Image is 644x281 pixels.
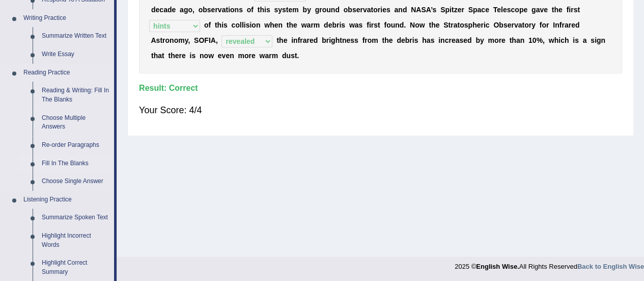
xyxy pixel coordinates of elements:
[440,36,445,44] b: n
[230,6,235,14] b: o
[561,36,565,44] b: c
[335,6,340,14] b: d
[378,21,380,29] b: t
[486,21,490,29] b: c
[239,6,243,14] b: s
[558,6,563,14] b: e
[326,6,331,14] b: u
[518,21,522,29] b: a
[438,36,440,44] b: i
[497,6,501,14] b: e
[398,6,403,14] b: n
[315,6,320,14] b: g
[601,36,605,44] b: n
[386,6,390,14] b: s
[171,52,175,60] b: h
[151,36,156,44] b: A
[461,6,464,14] b: r
[207,6,211,14] b: s
[360,6,362,14] b: r
[307,6,311,14] b: y
[278,6,282,14] b: y
[582,36,586,44] b: a
[531,6,536,14] b: g
[349,21,355,29] b: w
[217,21,221,29] b: h
[384,36,389,44] b: h
[362,36,365,44] b: f
[463,36,467,44] b: e
[37,172,114,191] a: Choose Single Answer
[266,6,270,14] b: s
[274,21,278,29] b: e
[314,21,320,29] b: m
[216,36,218,44] b: ,
[397,36,401,44] b: d
[412,36,414,44] b: i
[480,36,484,44] b: y
[565,36,569,44] b: h
[363,6,367,14] b: v
[19,191,114,209] a: Listening Practice
[546,21,549,29] b: r
[416,6,421,14] b: A
[568,21,571,29] b: r
[571,21,575,29] b: e
[329,36,331,44] b: i
[591,36,595,44] b: s
[276,36,279,44] b: t
[192,6,194,14] b: ,
[457,6,461,14] b: e
[189,52,191,60] b: i
[577,6,580,14] b: t
[503,21,508,29] b: s
[431,21,436,29] b: h
[264,6,266,14] b: i
[552,6,554,14] b: t
[511,21,514,29] b: r
[289,21,293,29] b: h
[209,36,211,44] b: I
[477,6,481,14] b: a
[37,254,114,281] a: Highlight Correct Summary
[459,36,463,44] b: s
[543,36,545,44] b: ,
[382,36,384,44] b: t
[531,21,536,29] b: y
[528,36,533,44] b: 1
[340,36,342,44] b: t
[293,21,297,29] b: e
[514,21,518,29] b: v
[162,36,165,44] b: r
[151,52,154,60] b: t
[282,6,286,14] b: s
[258,6,260,14] b: t
[519,6,524,14] b: p
[410,21,415,29] b: N
[151,6,156,14] b: d
[595,36,597,44] b: i
[559,21,562,29] b: f
[367,6,371,14] b: a
[37,109,114,136] a: Choose Multiple Answers
[322,36,326,44] b: b
[260,6,264,14] b: h
[472,21,477,29] b: h
[494,36,499,44] b: o
[569,6,571,14] b: i
[247,6,251,14] b: o
[395,21,400,29] b: n
[516,36,520,44] b: a
[185,36,188,44] b: y
[293,36,298,44] b: n
[179,52,181,60] b: r
[232,21,236,29] b: c
[350,36,354,44] b: s
[501,6,503,14] b: l
[369,21,371,29] b: i
[204,36,209,44] b: F
[431,6,432,14] b: ’
[341,21,345,29] b: s
[287,21,289,29] b: t
[264,21,270,29] b: w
